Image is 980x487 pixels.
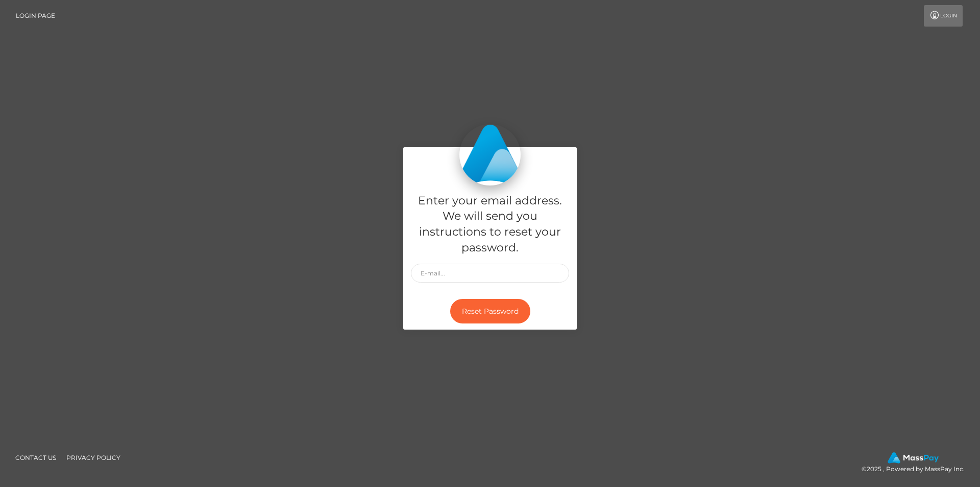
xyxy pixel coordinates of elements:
[888,452,939,463] img: MassPay
[11,450,60,466] a: Contact Us
[411,193,569,256] h5: Enter your email address. We will send you instructions to reset your password.
[16,5,55,27] a: Login Page
[924,5,963,27] a: Login
[411,264,569,283] input: E-mail...
[450,299,530,324] button: Reset Password
[862,452,972,475] div: © 2025 , Powered by MassPay Inc.
[62,450,125,466] a: Privacy Policy
[459,124,521,185] img: MassPay Login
